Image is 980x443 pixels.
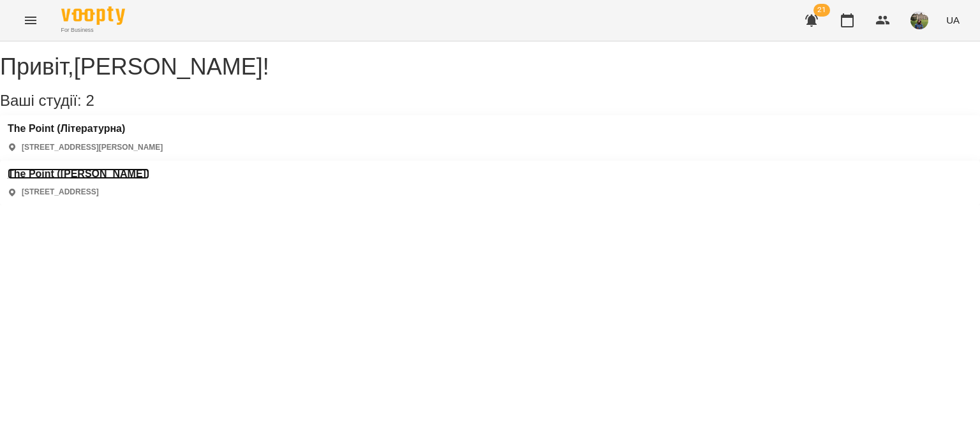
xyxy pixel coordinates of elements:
[813,4,830,17] span: 21
[941,8,965,32] button: UA
[22,142,163,153] p: [STREET_ADDRESS][PERSON_NAME]
[8,123,163,134] a: The Point (Літературна)
[910,11,928,29] img: f01d4343db5c932fedd74e1c54090270.jpg
[85,92,94,109] span: 2
[61,26,125,34] span: For Business
[8,168,149,180] a: The Point ([PERSON_NAME])
[946,13,960,27] span: UA
[61,6,125,25] img: Voopty Logo
[22,187,99,198] p: [STREET_ADDRESS]
[15,5,46,36] button: Menu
